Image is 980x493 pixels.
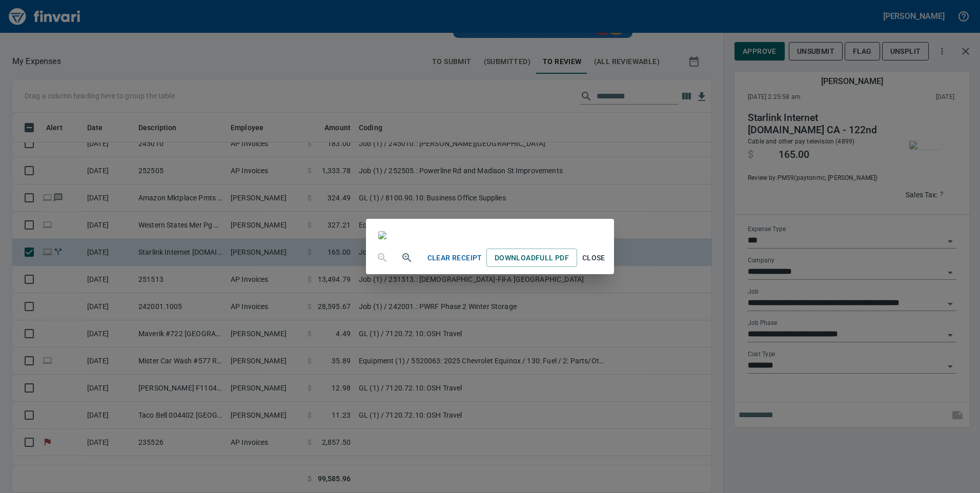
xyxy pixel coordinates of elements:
span: Close [581,252,606,264]
button: Close [577,249,610,268]
a: DownloadFull PDF [486,249,577,268]
span: Download Full PDF [495,252,569,264]
img: receipts%2Ftapani%2F2025-09-05%2FwRyD7Dpi8Aanou5rLXT8HKXjbai2__gDbqUxxebw34ksvjf1dP.jpg [378,231,386,239]
span: Clear Receipt [427,252,482,264]
button: Clear Receipt [423,249,486,268]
